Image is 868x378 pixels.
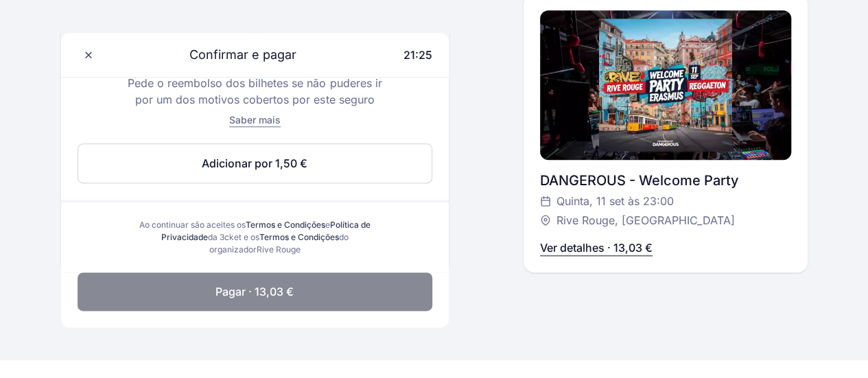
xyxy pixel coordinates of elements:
button: Pagar · 13,03 € [78,272,433,311]
span: 21:25 [403,48,432,62]
span: Adicionar por 1,50 € [202,155,307,172]
span: Saber mais [229,114,281,126]
div: Ao continuar são aceites os e da 3cket e os do organizador [138,219,373,256]
span: Confirmar e pagar [173,45,296,64]
p: Ver detalhes · 13,03 € [540,239,653,256]
span: Rive Rouge, [GEOGRAPHIC_DATA] [556,212,735,228]
span: Pagar · 13,03 € [215,283,294,300]
p: Pede o reembolso dos bilhetes se não puderes ir por um dos motivos cobertos por este seguro [123,75,386,108]
span: Quinta, 11 set às 23:00 [556,193,674,209]
a: Termos e Condições [259,232,339,242]
span: Rive Rouge [257,244,301,255]
a: Termos e Condições [246,220,325,230]
div: DANGEROUS - Welcome Party [540,171,790,190]
button: Adicionar por 1,50 € [78,143,433,183]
